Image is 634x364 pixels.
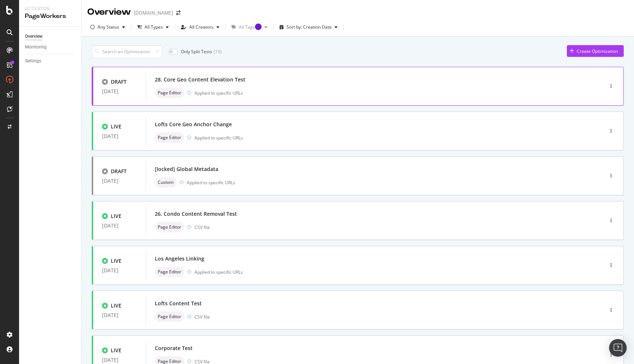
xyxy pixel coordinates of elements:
[111,257,121,265] div: LIVE
[134,21,172,33] button: All Types
[158,225,181,229] span: Page Editor
[98,25,119,29] div: Any Status
[194,135,243,141] div: Applied to specific URLs
[102,178,137,184] div: [DATE]
[158,180,174,185] span: Custom
[158,91,181,95] span: Page Editor
[111,212,121,220] div: LIVE
[145,25,163,29] div: All Types
[577,48,618,54] div: Create Optimization
[609,339,627,357] div: Open Intercom Messenger
[187,179,235,186] div: Applied to specific URLs
[25,43,47,51] div: Monitoring
[194,314,210,320] div: CSV file
[181,48,212,55] div: Only Split Tests
[102,133,137,139] div: [DATE]
[194,269,243,275] div: Applied to specific URLs
[155,312,184,322] div: neutral label
[134,9,173,17] div: [DOMAIN_NAME]
[255,23,262,30] div: Tooltip anchor
[277,21,340,33] button: Sort by: Creation Date
[111,302,121,309] div: LIVE
[25,43,76,51] a: Monitoring
[176,10,181,15] div: arrow-right-arrow-left
[158,314,181,319] span: Page Editor
[102,88,137,94] div: [DATE]
[567,45,624,57] button: Create Optimization
[194,224,210,230] div: CSV file
[155,255,204,262] div: Los Angeles Linking
[111,123,121,130] div: LIVE
[155,267,184,277] div: neutral label
[102,267,137,273] div: [DATE]
[189,25,214,29] div: All Creators
[25,57,76,65] a: Settings
[229,21,270,33] button: All TagsTooltip anchor
[87,6,131,18] div: Overview
[155,210,237,218] div: 26. Condo Content Removal Test
[287,25,332,29] div: Sort by: Creation Date
[25,57,41,65] div: Settings
[102,223,137,229] div: [DATE]
[155,121,232,128] div: Lofts Core Geo Anchor Change
[155,76,245,83] div: 28. Core Geo Content Elevation Test
[111,347,121,354] div: LIVE
[25,33,76,40] a: Overview
[102,357,137,363] div: [DATE]
[92,45,162,58] input: Search an Optimization
[25,33,43,40] div: Overview
[158,270,181,274] span: Page Editor
[194,90,243,96] div: Applied to specific URLs
[155,345,193,352] div: Corporate Test
[178,21,222,33] button: All Creators
[158,359,181,364] span: Page Editor
[239,25,262,29] div: All Tags
[158,135,181,140] span: Page Editor
[102,312,137,318] div: [DATE]
[214,48,222,55] div: ( 19 )
[25,6,75,12] div: Activation
[155,300,202,307] div: Lofts Content Test
[111,78,127,85] div: DRAFT
[155,132,184,143] div: neutral label
[155,222,184,232] div: neutral label
[25,12,75,21] div: PageWorkers
[87,21,128,33] button: Any Status
[155,165,218,173] div: [locked] Global Metadata
[155,88,184,98] div: neutral label
[155,177,176,188] div: neutral label
[111,168,127,175] div: DRAFT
